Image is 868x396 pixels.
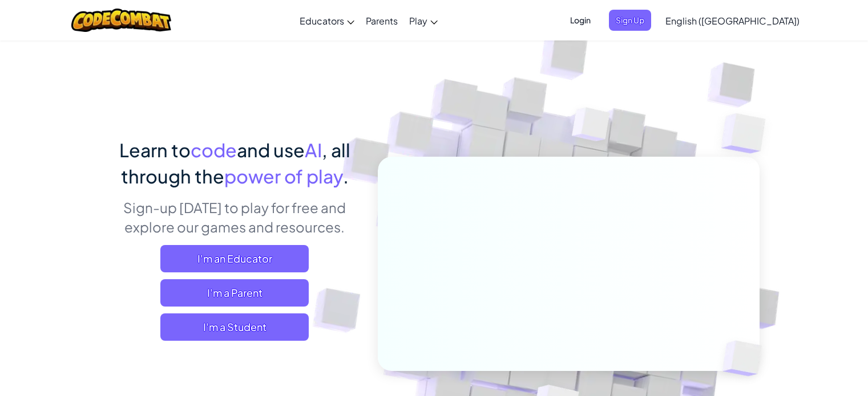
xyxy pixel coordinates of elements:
[609,10,651,31] button: Sign Up
[119,138,191,161] span: Learn to
[550,85,632,170] img: Overlap cubes
[109,198,361,236] p: Sign-up [DATE] to play for free and explore our games and resources.
[300,15,344,27] span: Educators
[160,279,309,307] a: I'm a Parent
[343,165,349,187] span: .
[160,245,309,272] a: I'm an Educator
[160,313,309,341] button: I'm a Student
[71,9,171,32] img: CodeCombat logo
[409,15,427,27] span: Play
[305,138,322,161] span: AI
[403,5,443,36] a: Play
[563,10,597,31] button: Login
[237,138,305,161] span: and use
[224,165,343,187] span: power of play
[665,15,800,27] span: English ([GEOGRAPHIC_DATA])
[294,5,360,36] a: Educators
[360,5,403,36] a: Parents
[699,85,797,182] img: Overlap cubes
[191,138,237,161] span: code
[660,5,805,36] a: English ([GEOGRAPHIC_DATA])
